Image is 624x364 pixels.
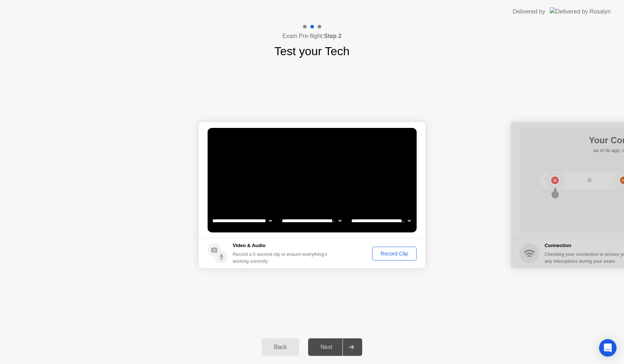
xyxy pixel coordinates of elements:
[550,7,611,16] img: Delivered by Rosalyn
[275,42,350,60] h1: Test your Tech
[375,251,414,257] div: Record Clip
[211,213,273,228] select: Available cameras
[599,339,617,357] div: Open Intercom Messenger
[308,338,363,356] button: Next
[310,344,343,350] div: Next
[324,33,341,39] b: Step 2
[262,338,299,356] button: Back
[372,247,416,261] button: Record Clip
[350,213,412,228] select: Available microphones
[283,32,342,41] h4: Exam Pre-flight:
[233,242,330,249] h5: Video & Audio
[280,213,343,228] select: Available speakers
[233,251,330,265] div: Record a 5 second clip to ensure everything’s working correctly
[513,7,545,16] div: Delivered by
[264,344,297,350] div: Back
